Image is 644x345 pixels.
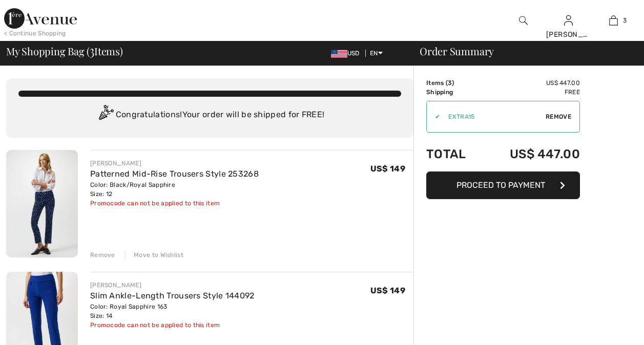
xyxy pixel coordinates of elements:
[4,29,66,38] div: < Continue Shopping
[456,180,545,190] span: Proceed to Payment
[90,250,115,260] div: Remove
[519,14,528,27] img: search the website
[90,169,259,179] a: Patterned Mid-Rise Trousers Style 253268
[546,29,590,40] div: [PERSON_NAME]
[125,250,183,260] div: Move to Wishlist
[623,16,627,25] span: 3
[95,105,116,125] img: Congratulation2.svg
[591,14,635,27] a: 3
[370,50,383,57] span: EN
[4,8,77,29] img: 1ère Avenue
[331,50,364,57] span: USD
[90,281,255,290] div: [PERSON_NAME]
[90,199,259,208] div: Promocode can not be applied to this item
[90,159,259,168] div: [PERSON_NAME]
[426,137,482,171] td: Total
[370,164,405,174] span: US$ 149
[546,112,571,121] span: Remove
[609,14,618,27] img: My Bag
[90,302,255,320] div: Color: Royal Sapphire 163 Size: 14
[482,78,580,88] td: US$ 447.00
[426,78,482,88] td: Items ( )
[6,150,78,257] img: Patterned Mid-Rise Trousers Style 253268
[564,14,573,27] img: My Info
[370,286,405,295] span: US$ 149
[426,171,580,199] button: Proceed to Payment
[564,15,573,25] a: Sign In
[448,79,452,87] span: 3
[90,320,255,330] div: Promocode can not be applied to this item
[331,50,347,58] img: US Dollar
[90,44,94,57] span: 3
[440,101,546,132] input: Promo code
[18,105,401,125] div: Congratulations! Your order will be shipped for FREE!
[426,88,482,97] td: Shipping
[427,112,440,121] div: ✔
[482,137,580,171] td: US$ 447.00
[482,88,580,97] td: Free
[6,46,123,56] span: My Shopping Bag ( Items)
[90,291,255,300] a: Slim Ankle-Length Trousers Style 144092
[407,46,638,56] div: Order Summary
[90,180,259,199] div: Color: Black/Royal Sapphire Size: 12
